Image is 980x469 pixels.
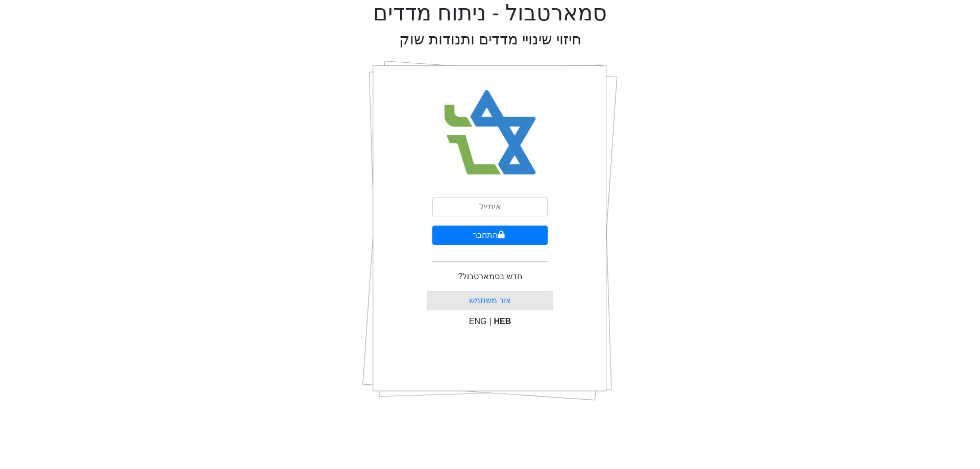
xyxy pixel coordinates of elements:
[458,270,522,283] p: חדש בסמארטבול?
[489,317,491,326] span: |
[435,77,546,189] img: Smart Bull
[427,291,554,310] button: צור משתמש
[494,317,511,326] span: HEB
[469,296,511,305] a: צור משתמש
[469,317,487,326] span: ENG
[432,226,548,245] button: התחבר
[399,31,581,48] h2: חיזוי שינויי מדדים ותנודות שוק
[432,197,548,216] input: אימייל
